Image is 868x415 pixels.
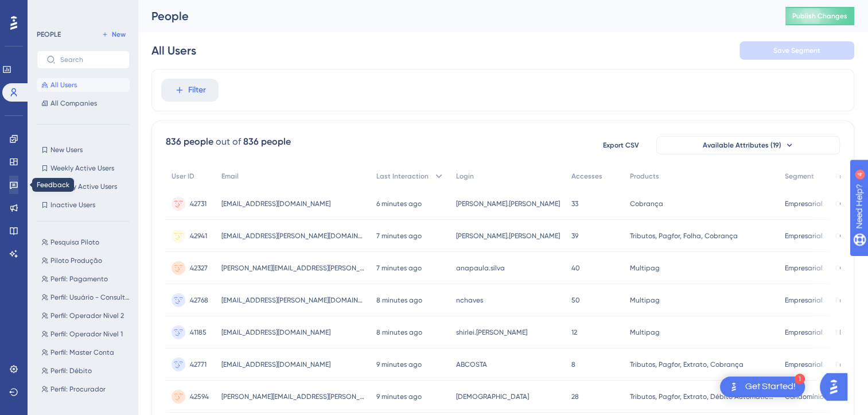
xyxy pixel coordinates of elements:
[785,360,823,369] span: Empresarial
[37,309,137,323] button: Perfil: Operador Nivel 2
[456,392,529,401] span: [DEMOGRAPHIC_DATA]
[456,328,527,337] span: shirlei.[PERSON_NAME]
[630,172,659,181] span: Products
[50,99,97,108] span: All Companies
[172,172,194,181] span: User ID
[221,231,365,241] span: [EMAIL_ADDRESS][PERSON_NAME][DOMAIN_NAME]
[190,231,207,241] span: 42941
[571,263,580,273] span: 40
[221,328,330,337] span: [EMAIL_ADDRESS][DOMAIN_NAME]
[630,296,660,305] span: Multipag
[50,80,77,90] span: All Users
[190,328,207,337] span: 41185
[720,377,805,397] div: Open Get Started! checklist, remaining modules: 1
[835,172,855,181] span: Profile
[835,263,867,273] span: Operador
[630,263,660,273] span: Multipag
[50,293,132,302] span: Perfil: Usuário - Consultas
[727,380,741,394] img: launcher-image-alternative-text
[37,254,137,267] button: Piloto Produção
[571,392,579,401] span: 28
[376,264,422,272] time: 7 minutes ago
[785,392,824,401] span: Condomínio
[37,290,137,304] button: Perfil: Usuário - Consultas
[376,328,422,336] time: 8 minutes ago
[37,96,130,110] button: All Companies
[785,199,823,208] span: Empresarial
[50,329,123,339] span: Perfil: Operador Nivel 1
[820,370,854,404] iframe: UserGuiding AI Assistant Launcher
[376,393,422,401] time: 9 minutes ago
[571,296,580,305] span: 50
[216,135,241,149] div: out of
[112,30,126,39] span: New
[792,11,847,21] span: Publish Changes
[745,381,796,393] div: Get Started!
[190,392,209,401] span: 42594
[50,311,124,320] span: Perfil: Operador Nivel 2
[656,136,840,154] button: Available Attributes (19)
[166,135,213,149] div: 836 people
[630,328,660,337] span: Multipag
[785,231,823,241] span: Empresarial
[221,199,330,208] span: [EMAIL_ADDRESS][DOMAIN_NAME]
[50,182,117,191] span: Monthly Active Users
[456,199,560,208] span: [PERSON_NAME].[PERSON_NAME]
[571,360,575,369] span: 8
[60,56,120,64] input: Search
[835,199,867,208] span: Operador
[795,374,805,384] div: 1
[37,78,130,92] button: All Users
[835,231,867,241] span: Operador
[376,360,422,369] time: 9 minutes ago
[190,263,208,273] span: 42327
[50,238,99,247] span: Pesquisa Piloto
[151,8,757,24] div: People
[592,136,649,154] button: Export CSV
[188,83,206,97] span: Filter
[27,3,72,17] span: Need Help?
[785,172,814,181] span: Segment
[190,360,207,369] span: 42771
[376,200,422,208] time: 6 minutes ago
[98,28,130,41] button: New
[571,172,602,181] span: Accesses
[785,328,823,337] span: Empresarial
[630,199,663,208] span: Cobrança
[221,172,239,181] span: Email
[50,200,95,210] span: Inactive Users
[603,141,639,150] span: Export CSV
[243,135,291,149] div: 836 people
[37,161,130,175] button: Weekly Active Users
[50,366,92,375] span: Perfil: Débito
[456,296,483,305] span: nchaves
[456,360,487,369] span: ABCOSTA
[456,231,560,241] span: [PERSON_NAME].[PERSON_NAME]
[37,198,130,212] button: Inactive Users
[773,46,820,55] span: Save Segment
[190,296,208,305] span: 42768
[571,231,578,241] span: 39
[190,199,207,208] span: 42731
[703,141,781,150] span: Available Attributes (19)
[80,6,83,15] div: 4
[376,232,422,240] time: 7 minutes ago
[221,360,330,369] span: [EMAIL_ADDRESS][DOMAIN_NAME]
[571,199,578,208] span: 33
[221,263,365,273] span: [PERSON_NAME][EMAIL_ADDRESS][PERSON_NAME][DOMAIN_NAME]
[376,296,422,304] time: 8 minutes ago
[630,392,773,401] span: Tributos, Pagfor, Extrato, Débito Automático, Folha, Cobrança, Extrato [PERSON_NAME]/DOC
[50,256,102,265] span: Piloto Produção
[37,235,137,249] button: Pesquisa Piloto
[50,385,106,394] span: Perfil: Procurador
[456,263,505,273] span: anapaula.silva
[37,327,137,341] button: Perfil: Operador Nivel 1
[376,172,429,181] span: Last Interaction
[785,263,823,273] span: Empresarial
[221,392,365,401] span: [PERSON_NAME][EMAIL_ADDRESS][PERSON_NAME][DOMAIN_NAME]
[50,164,114,173] span: Weekly Active Users
[37,30,61,39] div: PEOPLE
[50,145,83,154] span: New Users
[37,382,137,396] button: Perfil: Procurador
